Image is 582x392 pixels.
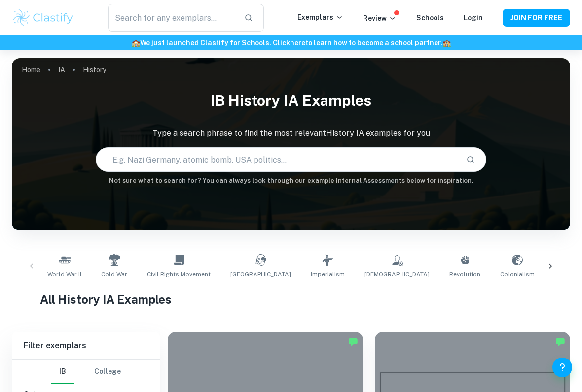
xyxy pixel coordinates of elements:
img: Marked [555,337,565,347]
span: Cold War [101,270,127,279]
img: Clastify logo [12,8,74,28]
h6: We just launched Clastify for Schools. Click to learn how to become a school partner. [2,37,580,48]
input: Search for any exemplars... [108,4,236,32]
p: Review [363,13,397,24]
span: [DEMOGRAPHIC_DATA] [364,270,430,279]
h1: IB History IA examples [12,86,570,116]
a: Home [22,63,40,77]
button: IB [51,360,74,384]
span: Imperialism [311,270,345,279]
a: Login [464,14,483,22]
span: Colonialism [500,270,535,279]
p: History [83,65,106,75]
p: Exemplars [297,12,343,23]
input: E.g. Nazi Germany, atomic bomb, USA politics... [96,146,458,173]
img: Marked [348,337,358,347]
button: Search [462,151,479,168]
div: Filter type choice [51,360,121,384]
h1: All History IA Examples [40,291,543,308]
button: Help and Feedback [552,358,572,377]
a: IA [58,63,65,77]
p: Type a search phrase to find the most relevant History IA examples for you [12,128,570,139]
span: Civil Rights Movement [147,270,211,279]
span: Revolution [449,270,480,279]
h6: Not sure what to search for? You can always look through our example Internal Assessments below f... [12,176,570,186]
span: [GEOGRAPHIC_DATA] [230,270,291,279]
a: Schools [416,14,444,22]
span: 🏫 [442,39,451,47]
span: 🏫 [132,39,140,47]
button: JOIN FOR FREE [503,9,570,27]
button: College [94,360,121,384]
h6: Filter exemplars [12,332,160,359]
a: here [290,39,305,47]
span: World War II [47,270,81,279]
